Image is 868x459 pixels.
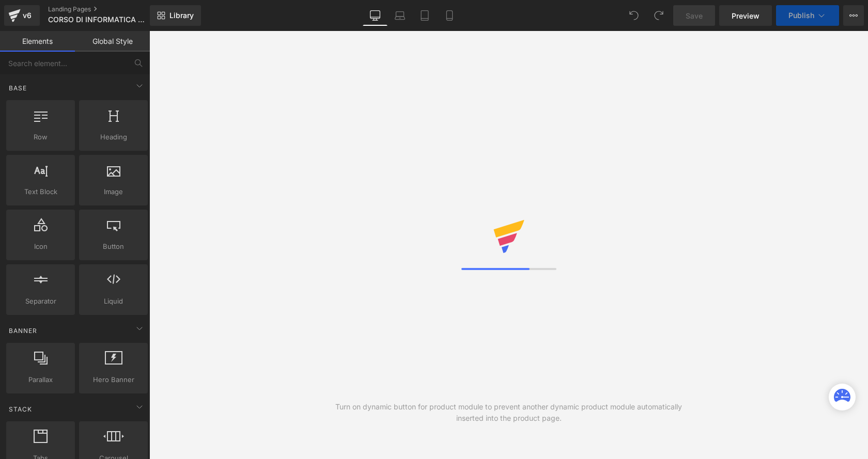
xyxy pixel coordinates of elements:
span: Parallax [9,374,72,385]
a: Preview [719,5,772,26]
span: Hero Banner [82,374,145,385]
a: Tablet [412,5,437,26]
a: New Library [150,5,201,26]
a: Laptop [388,5,412,26]
span: Button [82,241,145,252]
a: Mobile [437,5,462,26]
span: Image [82,186,145,197]
span: Liquid [82,296,145,307]
button: More [843,5,864,26]
span: Preview [732,10,760,21]
div: v6 [21,9,34,22]
div: Turn on dynamic button for product module to prevent another dynamic product module automatically... [329,401,689,424]
button: Redo [648,5,669,26]
span: Save [686,10,703,21]
button: Undo [624,5,644,26]
span: Banner [8,326,38,336]
a: v6 [4,5,40,26]
a: Global Style [75,31,150,52]
span: CORSO DI INFORMATICA E MICROSOFT OFFICE [48,15,147,24]
a: Landing Pages [48,5,167,13]
span: Row [9,132,72,143]
span: Icon [9,241,72,252]
span: Text Block [9,186,72,197]
a: Desktop [363,5,388,26]
span: Base [8,83,28,93]
span: Publish [788,11,814,20]
span: Heading [82,132,145,143]
span: Stack [8,404,33,414]
span: Separator [9,296,72,307]
span: Library [169,11,194,20]
button: Publish [776,5,839,26]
